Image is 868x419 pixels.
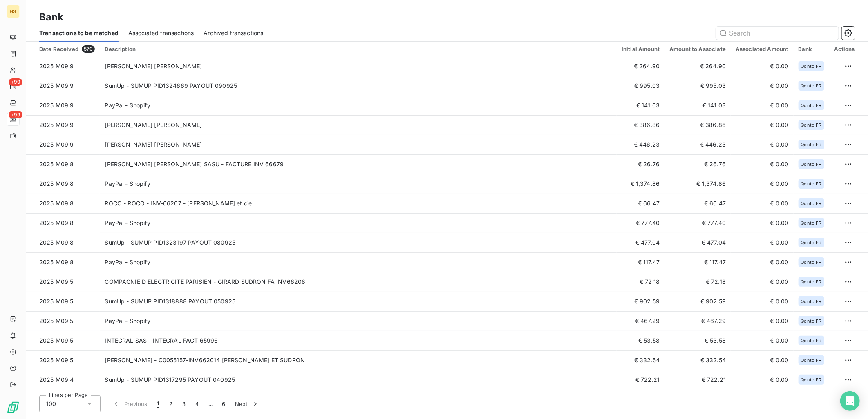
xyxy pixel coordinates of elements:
[617,213,664,233] td: € 777.40
[26,233,100,252] td: 2025 M09 8
[801,162,822,167] span: Qonto FR
[617,96,664,115] td: € 141.03
[664,76,731,96] td: € 995.03
[100,96,617,115] td: PayPal - Shopify
[731,292,794,311] td: € 0.00
[617,350,664,370] td: € 332.54
[801,221,822,225] span: Qonto FR
[664,56,731,76] td: € 264.90
[100,292,617,311] td: SumUp - SUMUP PID1318888 PAYOUT 050925
[204,29,263,37] span: Archived transactions
[100,272,617,292] td: COMPAGNIE D ELECTRICITE PARISIEN - GIRARD SUDRON FA INV66208
[731,115,794,135] td: € 0.00
[7,5,20,18] div: GS
[801,240,822,245] span: Qonto FR
[617,272,664,292] td: € 72.18
[617,233,664,252] td: € 477.04
[731,213,794,233] td: € 0.00
[26,56,100,76] td: 2025 M09 9
[26,350,100,370] td: 2025 M09 5
[801,377,822,382] span: Qonto FR
[26,154,100,174] td: 2025 M09 8
[100,331,617,350] td: INTEGRAL SAS - INTEGRAL FACT 65996
[731,56,794,76] td: € 0.00
[669,46,726,52] div: Amount to Associate
[664,350,731,370] td: € 332.54
[731,370,794,390] td: € 0.00
[217,395,230,412] button: 6
[716,27,839,40] input: Search
[26,311,100,331] td: 2025 M09 5
[39,10,64,25] h3: Bank
[664,194,731,213] td: € 66.47
[617,56,664,76] td: € 264.90
[617,370,664,390] td: € 722.21
[26,135,100,154] td: 2025 M09 9
[736,46,789,52] div: Associated Amount
[731,76,794,96] td: € 0.00
[801,201,822,206] span: Qonto FR
[664,213,731,233] td: € 777.40
[100,135,617,154] td: [PERSON_NAME] [PERSON_NAME]
[617,311,664,331] td: € 467.29
[26,252,100,272] td: 2025 M09 8
[100,154,617,174] td: [PERSON_NAME] [PERSON_NAME] SASU - FACTURE INV 66679
[731,96,794,115] td: € 0.00
[26,96,100,115] td: 2025 M09 9
[801,142,822,147] span: Qonto FR
[731,194,794,213] td: € 0.00
[801,64,822,69] span: Qonto FR
[26,292,100,311] td: 2025 M09 5
[7,401,20,414] img: Logo LeanPay
[731,174,794,194] td: € 0.00
[204,397,217,410] span: …
[664,331,731,350] td: € 53.58
[664,233,731,252] td: € 477.04
[731,331,794,350] td: € 0.00
[26,272,100,292] td: 2025 M09 5
[617,331,664,350] td: € 53.58
[801,181,822,186] span: Qonto FR
[801,260,822,265] span: Qonto FR
[100,115,617,135] td: [PERSON_NAME] [PERSON_NAME]
[834,46,855,52] div: Actions
[100,252,617,272] td: PayPal - Shopify
[617,76,664,96] td: € 995.03
[799,46,824,52] div: Bank
[617,174,664,194] td: € 1,374.86
[230,395,264,412] button: Next
[26,194,100,213] td: 2025 M09 8
[664,154,731,174] td: € 26.76
[177,395,190,412] button: 3
[731,252,794,272] td: € 0.00
[164,395,177,412] button: 2
[664,311,731,331] td: € 467.29
[617,115,664,135] td: € 386.86
[100,233,617,252] td: SumUp - SUMUP PID1323197 PAYOUT 080925
[664,96,731,115] td: € 141.03
[26,76,100,96] td: 2025 M09 9
[26,331,100,350] td: 2025 M09 5
[801,103,822,108] span: Qonto FR
[801,358,822,363] span: Qonto FR
[9,111,22,118] span: +99
[617,292,664,311] td: € 902.59
[100,56,617,76] td: [PERSON_NAME] [PERSON_NAME]
[100,311,617,331] td: PayPal - Shopify
[26,115,100,135] td: 2025 M09 9
[731,272,794,292] td: € 0.00
[801,123,822,127] span: Qonto FR
[664,174,731,194] td: € 1,374.86
[26,370,100,390] td: 2025 M09 4
[731,350,794,370] td: € 0.00
[617,194,664,213] td: € 66.47
[664,135,731,154] td: € 446.23
[46,400,56,408] span: 100
[100,194,617,213] td: ROCO - ROCO - INV-66207 - [PERSON_NAME] et cie
[731,233,794,252] td: € 0.00
[801,338,822,343] span: Qonto FR
[100,350,617,370] td: [PERSON_NAME] - C0055157-INV662014 [PERSON_NAME] ET SUDRON
[840,391,860,411] div: Open Intercom Messenger
[100,76,617,96] td: SumUp - SUMUP PID1324669 PAYOUT 090925
[39,29,119,37] span: Transactions to be matched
